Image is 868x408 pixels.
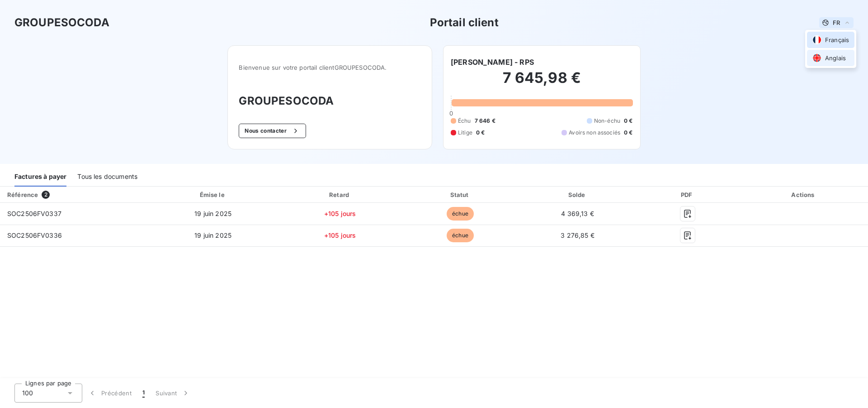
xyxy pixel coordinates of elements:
button: 1 [137,384,150,403]
h6: [PERSON_NAME] - RPS [451,57,534,67]
span: 19 juin 2025 [194,210,231,217]
div: Retard [281,190,399,199]
button: Précédent [82,384,137,403]
span: 19 juin 2025 [194,231,231,239]
span: 0 € [476,129,485,137]
button: Nous contacter [239,124,306,138]
span: FR [833,19,840,26]
span: 0 € [624,117,632,125]
span: Litige [458,129,472,137]
span: Non-échu [594,117,620,125]
span: Français [825,36,849,44]
button: Suivant [150,384,196,403]
span: Anglais [825,54,846,62]
h2: 7 645,98 € [451,69,633,96]
h3: GROUPESOCODA [14,14,109,31]
span: Avoirs non associés [569,129,620,137]
div: Statut [403,190,518,199]
span: échue [447,229,474,242]
span: SOC2506FV0337 [7,210,61,217]
div: Solde [521,190,633,199]
span: Bienvenue sur votre portail client GROUPESOCODA . [239,64,421,71]
span: 0 [449,110,453,117]
span: 1 [142,389,145,398]
div: Référence [7,191,38,198]
span: 4 369,13 € [561,210,594,217]
span: +105 jours [324,231,356,239]
h3: Portail client [430,14,499,31]
span: Échu [458,117,471,125]
div: PDF [637,190,738,199]
span: 0 € [624,129,632,137]
span: échue [447,207,474,221]
span: SOC2506FV0336 [7,231,62,239]
span: +105 jours [324,210,356,217]
span: 3 276,85 € [561,231,594,239]
div: Factures à payer [14,168,66,187]
span: 100 [22,389,33,398]
div: Émise le [149,190,278,199]
div: Actions [741,190,866,199]
span: 2 [42,191,50,199]
div: Tous les documents [77,168,137,187]
h3: GROUPESOCODA [239,93,421,109]
span: 7 646 € [475,117,495,125]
